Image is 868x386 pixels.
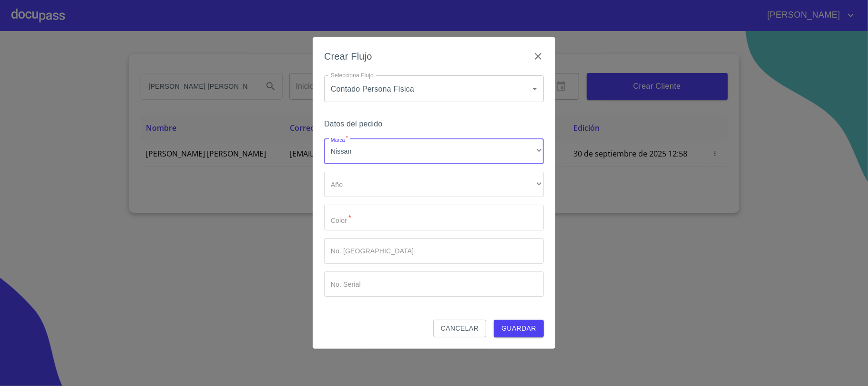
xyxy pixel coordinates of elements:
h6: Crear Flujo [324,49,372,64]
span: Guardar [501,323,536,334]
div: Nissan [324,138,544,164]
div: ​ [324,172,544,198]
h6: Datos del pedido [324,117,544,131]
span: Cancelar [441,323,479,334]
button: Guardar [494,320,544,337]
div: Contado Persona Física [324,75,544,102]
button: Cancelar [433,320,486,337]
